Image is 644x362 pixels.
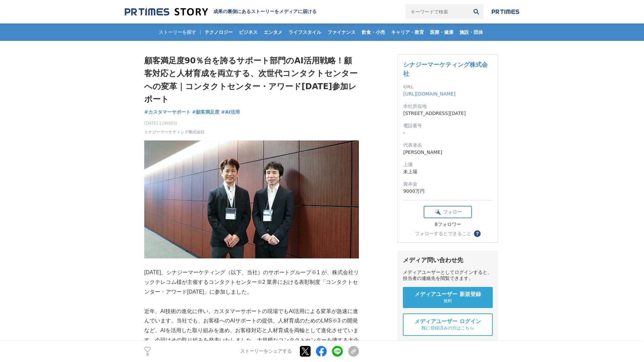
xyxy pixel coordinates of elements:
[261,29,285,35] span: エンタメ
[403,149,492,156] dd: [PERSON_NAME]
[403,181,492,188] dt: 資本金
[415,291,481,298] span: メディアユーザー 新規登録
[192,109,220,116] a: #顧客満足度
[240,349,292,355] p: ストーリーをシェアする
[403,313,493,336] a: メディアユーザー ログイン 既に登録済みの方はこちら
[144,140,359,258] img: thumbnail_5cdf5710-a03e-11f0-b609-bf1ae81af276.jpg
[236,29,260,35] span: ビジネス
[144,109,191,116] a: #カスタマーサポート
[325,23,358,41] a: ファイナンス
[144,109,191,115] span: #カスタマーサポート
[403,83,492,90] dt: URL
[457,29,486,35] span: 施設・団体
[221,109,240,115] span: #AI活用
[403,161,492,168] dt: 上場
[213,9,317,15] h2: 成果の裏側にあるストーリーをメディアに届ける
[424,222,472,228] div: 8フォロワー
[221,109,240,116] a: #AI活用
[388,29,427,35] span: キャリア・教育
[403,287,493,308] a: メディアユーザー 新規登録 無料
[427,23,456,41] a: 医療・健康
[236,23,260,41] a: ビジネス
[403,129,492,136] dd: -
[406,4,469,19] input: キーワードで検索
[403,269,493,282] div: メディアユーザーとしてログインすると、担当者の連絡先を閲覧できます。
[474,230,481,237] button: ？
[286,23,324,41] a: ライフスタイル
[403,168,492,175] dd: 未上場
[286,29,324,35] span: ライフスタイル
[403,110,492,117] dd: [STREET_ADDRESS][DATE]
[144,120,205,126] span: [DATE] 11時00分
[144,353,151,356] p: 0
[415,318,481,325] span: メディアユーザー ログイン
[144,54,359,106] h1: 顧客満足度90％台を誇るサポート部門のAI活用戦略！顧客対応と人材育成を両立する、次世代コンタクトセンターへの変革｜コンタクトセンター・アワード[DATE]参加レポート
[424,206,472,218] button: フォロー
[403,188,492,195] dd: 9000万円
[202,29,235,35] span: テクノロジー
[457,23,486,41] a: 施設・団体
[403,122,492,129] dt: 電話番号
[427,29,456,35] span: 医療・健康
[403,103,492,110] dt: 本社所在地
[359,23,388,41] a: 飲食・小売
[261,23,285,41] a: エンタメ
[144,268,359,297] p: [DATE]、シナジーマーケティング（以下、当社）のサポートグループ※1 が、株式会社リックテレコム様が主催するコンタクトセンター※2 業界における表彰制度「コンタクトセンター・アワード[DAT...
[492,9,519,14] img: prtimes
[192,109,220,115] span: #顧客満足度
[443,298,452,304] span: 無料
[403,142,492,149] dt: 代表者名
[403,256,493,264] div: メディア問い合わせ先
[202,23,235,41] a: テクノロジー
[144,129,205,135] a: シナジーマーケティング株式会社
[415,231,471,236] div: フォローするとできること
[359,29,388,35] span: 飲食・小売
[403,61,488,77] a: シナジーマーケティング株式会社
[325,29,358,35] span: ファイナンス
[422,325,474,331] span: 既に登録済みの方はこちら
[403,91,455,97] a: [URL][DOMAIN_NAME]
[469,4,484,19] button: 検索
[125,7,317,16] a: 成果の裏側にあるストーリーをメディアに届ける 成果の裏側にあるストーリーをメディアに届ける
[388,23,427,41] a: キャリア・教育
[125,7,208,16] img: 成果の裏側にあるストーリーをメディアに届ける
[475,231,480,236] span: ？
